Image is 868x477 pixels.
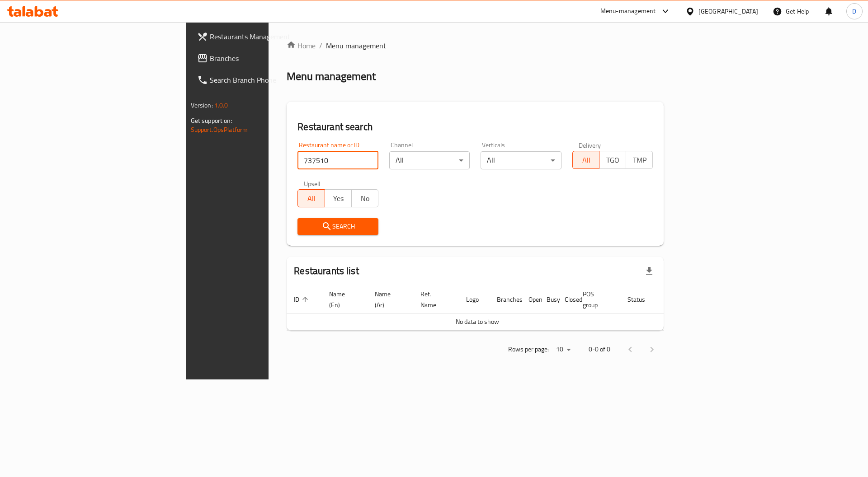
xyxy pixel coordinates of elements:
p: Rows per page: [508,344,549,355]
span: D [852,6,856,16]
a: Search Branch Phone [190,69,331,91]
span: Status [627,294,657,305]
span: POS group [583,289,609,310]
th: Busy [539,286,557,313]
span: Menu management [326,40,386,51]
h2: Menu management [287,69,376,84]
h2: Restaurant search [297,120,653,134]
label: Upsell [304,180,321,187]
label: Delivery [579,142,601,148]
th: Open [521,286,539,313]
span: Search Branch Phone [210,75,324,85]
button: TMP [626,151,653,169]
span: Search [305,221,371,232]
a: Branches [190,47,331,69]
span: Name (En) [329,289,357,310]
input: Search for restaurant name or ID.. [297,151,378,169]
button: Yes [325,189,352,207]
div: Export file [638,260,660,282]
span: No data to show [456,316,499,327]
p: 0-0 of 0 [589,344,610,355]
button: TGO [599,151,626,169]
span: TGO [603,154,623,167]
h2: Restaurants list [294,264,359,278]
button: Search [297,218,378,235]
button: All [572,151,599,169]
span: Branches [210,53,324,64]
span: Name (Ar) [375,289,402,310]
div: All [389,151,470,169]
a: Support.OpsPlatform [191,124,248,136]
button: All [297,189,325,207]
span: Version: [191,99,213,111]
span: Restaurants Management [210,31,324,42]
div: Menu-management [600,6,656,17]
span: 1.0.0 [214,99,228,111]
span: Ref. Name [420,289,448,310]
span: No [355,192,375,205]
span: Get support on: [191,115,232,126]
th: Branches [490,286,521,313]
span: All [302,192,321,205]
span: ID [294,294,311,305]
nav: breadcrumb [287,40,664,51]
th: Closed [557,286,576,313]
span: Yes [329,192,348,205]
span: TMP [630,154,649,167]
th: Logo [459,286,490,313]
div: All [481,151,561,169]
span: All [576,154,596,167]
table: enhanced table [287,286,699,331]
a: Restaurants Management [190,26,331,47]
button: No [351,189,378,207]
div: Rows per page: [552,343,574,356]
div: [GEOGRAPHIC_DATA] [698,6,758,16]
